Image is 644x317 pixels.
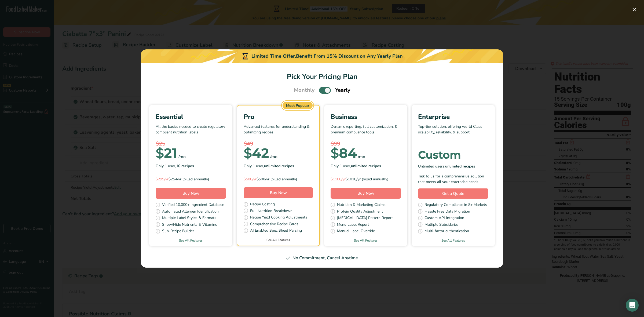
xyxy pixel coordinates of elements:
[156,148,177,159] div: 21
[418,150,488,160] div: Custom
[331,177,346,182] span: $1188/yr
[626,299,639,312] div: Open Intercom Messenger
[250,201,275,208] span: Recipe Costing
[412,238,495,243] a: See All Features
[156,145,164,161] span: $
[331,188,401,199] button: Buy Now
[425,215,464,222] span: Custom API Integration
[425,202,487,209] span: Regulatory Compliance in 8+ Markets
[337,228,375,235] span: Manual Label Override
[244,177,257,182] span: $588/yr
[425,209,470,215] span: Hassle Free Data Migration
[296,53,403,60] div: Benefit From 15% Discount on Any Yearly Plan
[250,228,302,234] span: AI Enabled Spec Sheet Parsing
[270,190,287,195] span: Buy Now
[162,228,194,235] span: Sub-Recipe Builder
[358,154,365,160] div: /mo
[244,176,313,182] div: $500/yr (billed annually)
[156,177,169,182] span: $299/yr
[147,71,497,82] h1: Pick Your Pricing Plan
[156,112,226,122] div: Essential
[418,163,475,169] span: Unlimited users,
[337,209,383,215] span: Protein Quality Adjustment
[331,176,401,182] div: $1010/yr (billed annually)
[147,255,497,261] div: No Commitment, Cancel Anytime
[331,148,357,159] div: 84
[182,191,199,196] span: Buy Now
[425,228,469,235] span: Multi-factor authentication
[149,238,232,243] a: See All Features
[237,238,319,242] a: See All Features
[162,215,216,222] span: Multiple Label Styles & Formats
[156,176,226,182] div: $254/yr (billed annually)
[244,145,252,161] span: $
[244,163,294,169] span: Only 1 user,
[351,163,381,169] b: unlimited recipes
[264,163,294,169] b: unlimited recipes
[418,173,488,185] div: Talk to us for a comprehensive solution that meets all your enterprise needs
[156,124,226,140] p: All the basics needed to create regulatory compliant nutrition labels
[156,163,194,169] span: Only 1 user,
[244,112,313,122] div: Pro
[331,124,401,140] p: Dynamic reporting, full customization, & premium compliance tools
[178,154,186,160] div: /mo
[331,112,401,122] div: Business
[244,140,313,148] div: $49
[442,191,464,197] span: Get a Quote
[331,145,339,161] span: $
[244,148,269,159] div: 42
[156,188,226,199] button: Buy Now
[162,222,217,228] span: Show/Hide Nutrients & Vitamins
[283,102,313,109] div: Most Popular
[337,222,369,228] span: Menu Label Report
[331,163,381,169] span: Only 1 user,
[357,191,374,196] span: Buy Now
[337,202,386,209] span: Nutrition & Marketing Claims
[162,202,224,209] span: Verified 10,000+ Ingredient Database
[331,140,401,148] div: $99
[250,208,292,215] span: Full Nutrition Breakdown
[244,187,313,198] button: Buy Now
[250,221,298,228] span: Comprehensive Recipe Cards
[425,222,459,228] span: Multiple Subsidaries
[418,112,488,122] div: Enterprise
[162,209,219,215] span: Automated Allergen Identification
[244,124,313,140] p: Advanced features for understanding & optimizing recipes
[337,215,393,222] span: [MEDICAL_DATA] Pattern Report
[324,238,407,243] a: See All Features
[418,188,488,199] a: Get a Quote
[141,49,503,63] div: Limited Time Offer.
[445,164,475,169] b: unlimited recipes
[156,140,226,148] div: $25
[270,154,277,160] div: /mo
[250,214,307,221] span: Recipe Yield Cooking Adjustments
[418,124,488,140] p: Top-tier solution, offering world Class scalability, reliability, & support
[176,163,194,169] b: 10 recipes
[335,86,350,94] span: Yearly
[294,86,315,94] span: Monthly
